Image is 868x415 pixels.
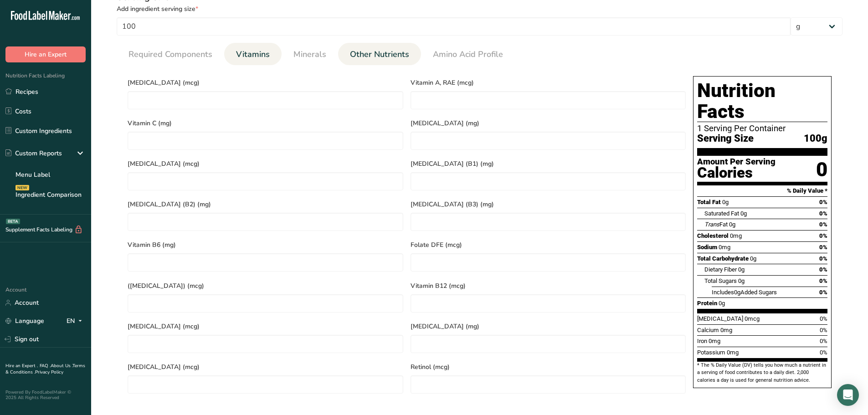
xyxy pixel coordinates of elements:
span: Minerals [293,48,326,61]
span: 0g [722,199,729,205]
span: Protein [697,300,717,307]
span: 0% [819,199,827,205]
span: [MEDICAL_DATA] (mcg) [128,322,403,331]
span: 0mg [719,244,730,251]
span: Vitamin B6 (mg) [128,240,403,250]
span: 0mg [730,232,742,239]
span: 0% [820,327,827,333]
span: [MEDICAL_DATA] (B1) (mg) [411,159,686,169]
span: 0% [819,221,827,228]
a: FAQ . [40,363,51,369]
span: [MEDICAL_DATA] (mcg) [128,78,403,87]
span: Vitamin C (mg) [128,118,403,128]
span: Vitamin A, RAE (mcg) [411,78,686,87]
span: [MEDICAL_DATA] (B3) (mg) [411,200,686,209]
div: NEW [15,185,29,190]
span: 0g [750,255,756,262]
span: Dietary Fiber [704,266,737,273]
button: Hire an Expert [5,46,86,62]
div: Powered By FoodLabelMaker © 2025 All Rights Reserved [5,389,86,400]
span: 0g [740,210,747,217]
span: 100g [804,133,827,144]
section: * The % Daily Value (DV) tells you how much a nutrient in a serving of food contributes to a dail... [697,362,827,384]
input: Type your serving size here [117,17,791,36]
span: 0mg [727,349,739,356]
div: Calories [697,166,776,179]
span: [MEDICAL_DATA] [697,315,743,322]
span: Retinol (mcg) [411,362,686,372]
span: Sodium [697,244,717,251]
span: 0g [738,266,745,273]
div: 1 Serving Per Container [697,124,827,133]
span: [MEDICAL_DATA] (mcg) [128,362,403,372]
span: 0% [820,338,827,344]
span: Vitamin B12 (mcg) [411,281,686,291]
span: Serving Size [697,133,754,144]
span: 0mg [709,338,720,344]
span: Includes Added Sugars [712,289,777,296]
a: About Us . [51,363,72,369]
span: Vitamins [236,48,270,61]
span: Total Carbohydrate [697,255,749,262]
div: 0 [816,158,827,182]
span: 0% [819,210,827,217]
span: 0g [729,221,735,228]
span: Saturated Fat [704,210,739,217]
span: 0mcg [745,315,760,322]
span: [MEDICAL_DATA] (B2) (mg) [128,200,403,209]
span: Total Sugars [704,277,737,284]
span: 0g [738,277,745,284]
h1: Nutrition Facts [697,80,827,122]
span: 0g [734,289,740,296]
span: Amino Acid Profile [433,48,503,61]
span: Fat [704,221,728,228]
span: Iron [697,338,707,344]
span: 0% [819,289,827,296]
span: [MEDICAL_DATA] (mg) [411,322,686,331]
span: [MEDICAL_DATA] (mg) [411,118,686,128]
span: Other Nutrients [350,48,409,61]
i: Trans [704,221,719,228]
div: Open Intercom Messenger [837,384,859,406]
a: Hire an Expert . [5,363,38,369]
span: Potassium [697,349,725,356]
div: EN [67,316,86,327]
div: Amount Per Serving [697,158,776,166]
a: Terms & Conditions . [5,363,85,375]
span: Required Components [128,48,212,61]
a: Language [5,313,44,329]
span: Cholesterol [697,232,729,239]
span: Folate DFE (mcg) [411,240,686,250]
div: Custom Reports [5,149,62,158]
span: 0% [820,349,827,356]
div: BETA [6,219,20,224]
span: 0% [819,244,827,251]
span: 0% [819,232,827,239]
span: ([MEDICAL_DATA]) (mcg) [128,281,403,291]
div: Add ingredient serving size [117,4,842,14]
span: 0% [819,277,827,284]
span: 0g [719,300,725,307]
a: Privacy Policy [35,369,63,375]
span: [MEDICAL_DATA] (mcg) [128,159,403,169]
span: 0mg [720,327,732,333]
span: 0% [820,315,827,322]
span: 0% [819,266,827,273]
span: Calcium [697,327,719,333]
span: 0% [819,255,827,262]
section: % Daily Value * [697,185,827,196]
span: Total Fat [697,199,721,205]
